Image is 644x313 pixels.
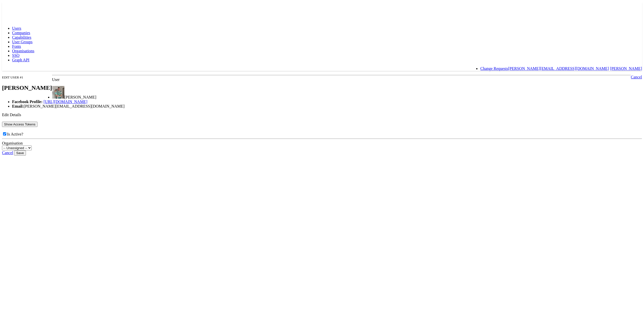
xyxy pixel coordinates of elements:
label: Organisation [2,141,23,145]
a: Graph API [12,58,29,62]
small: EDIT USER #1 [2,75,23,79]
img: picture [52,86,64,99]
b: Facebook Profile: [12,100,43,104]
a: User Groups [12,40,32,44]
a: Cancel [631,75,642,79]
div: Edit Details [2,113,642,117]
b: Email: [12,104,24,108]
a: [PERSON_NAME][EMAIL_ADDRESS][DOMAIN_NAME] [508,66,609,71]
a: Capabilities [12,35,31,39]
input: Save [14,150,26,156]
label: Is Active? [2,132,23,136]
a: Change Requests [480,66,508,71]
input: Is Active? [3,132,6,136]
a: [URL][DOMAIN_NAME] [44,100,87,104]
li: [PERSON_NAME] [12,86,642,100]
div: User [2,77,642,82]
a: Organisations [12,49,34,53]
h2: [PERSON_NAME] [2,84,52,91]
a: Companies [12,31,30,35]
button: Show Access Tokens [2,122,37,127]
a: Users [12,26,21,30]
a: Cancel [2,151,13,155]
a: SSO [12,53,19,58]
a: [PERSON_NAME] [610,66,642,71]
li: [PERSON_NAME][EMAIL_ADDRESS][DOMAIN_NAME] [12,104,642,109]
a: Fonts [12,44,21,49]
